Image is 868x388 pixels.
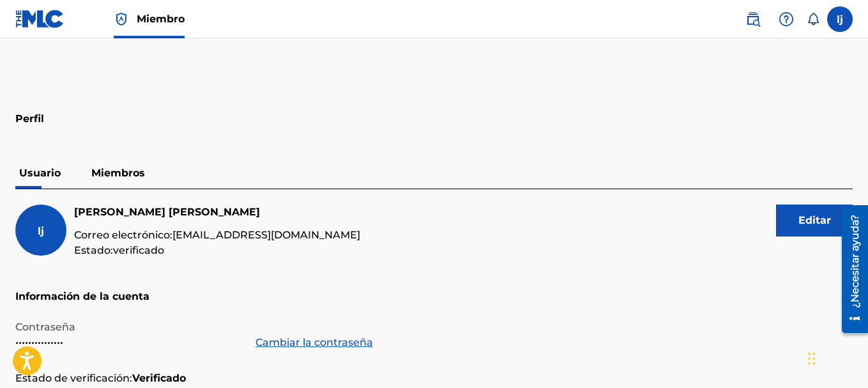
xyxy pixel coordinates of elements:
button: Editar [776,205,853,237]
div: Menú de usuario [827,6,853,32]
div: Ayuda [773,6,799,32]
font: Editar [798,214,831,226]
font: Verificado [132,372,186,384]
iframe: Widget de chat [804,327,868,388]
font: Perfil [15,113,44,125]
a: Cambiar la contraseña [255,335,373,350]
img: ayuda [779,12,794,27]
font: Miembros [91,167,145,179]
font: Miembro [137,13,185,25]
font: [PERSON_NAME] [169,206,260,218]
font: [PERSON_NAME] [74,206,165,218]
iframe: Centro de recursos [832,200,868,338]
font: lj [38,225,44,237]
div: Notificaciones [807,13,819,26]
font: verificado [113,244,164,256]
font: Información de la cuenta [15,290,149,302]
font: Cambiar la contraseña [255,336,373,348]
h5: Luis Enrique Jáquez Noriega [74,205,360,220]
font: Contraseña [15,321,75,333]
img: Logotipo del MLC [15,10,65,28]
font: Estado: [74,244,113,256]
a: Búsqueda pública [740,6,766,32]
img: buscar [745,12,761,27]
font: Estado de verificación: [15,372,132,384]
font: [EMAIL_ADDRESS][DOMAIN_NAME] [172,229,360,241]
img: Titular de los derechos superior [114,12,129,27]
font: Usuario [19,167,61,179]
font: ••••••••••••••• [15,336,63,348]
font: Correo electrónico: [74,229,172,241]
div: Arrastrar [808,339,816,378]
